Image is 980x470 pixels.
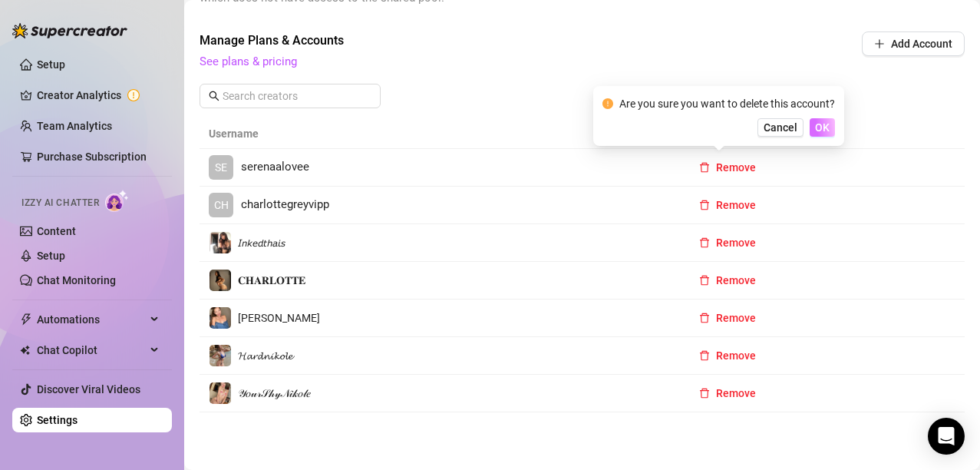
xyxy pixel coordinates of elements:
span: [PERSON_NAME] [238,312,320,324]
th: Username [200,119,678,149]
a: Setup [37,58,65,71]
span: delete [699,162,710,173]
a: Creator Analytics exclamation-circle [37,83,160,108]
span: Username [209,125,656,142]
img: 𝐍𝐢𝐤𝐨𝐥𝐞 [210,307,231,329]
img: AI Chatter [105,190,129,212]
button: Cancel [757,118,803,137]
span: thunderbolt [20,313,32,326]
span: Automations [37,307,146,332]
a: SEserenaalovee [209,155,668,180]
button: OK [810,118,835,137]
span: Remove [716,387,756,399]
button: Remove [687,268,768,293]
a: Discover Viral Videos [37,383,140,396]
span: charlottegreyvipp [241,196,329,214]
span: 𝐂𝐇𝐀𝐑𝐋𝐎𝐓𝐓𝐄 [238,274,305,286]
img: 𝘐𝘯𝘬𝘦𝘥𝘵𝘩𝘢𝘪𝘴 [210,232,231,253]
button: Add Account [862,31,965,56]
span: delete [699,200,710,210]
span: delete [699,237,710,248]
span: SE [215,159,227,176]
span: CH [214,197,229,213]
span: exclamation-circle [602,98,613,109]
span: delete [699,313,710,323]
button: Remove [687,381,768,405]
span: Remove [716,237,756,249]
span: Remove [716,161,756,174]
span: serenaalovee [241,158,309,177]
span: OK [815,121,830,134]
a: Purchase Subscription [37,151,147,163]
img: Chat Copilot [20,345,30,356]
span: Remove [716,274,756,286]
span: plus [874,38,885,49]
a: Content [37,225,76,237]
span: Manage Plans & Accounts [200,31,757,50]
span: 𝒴𝑜𝓊𝓇𝒮𝒽𝓎𝒩𝒾𝓀𝑜𝓁𝑒 [238,387,311,399]
span: Remove [716,199,756,211]
button: Remove [687,306,768,330]
span: search [209,91,219,101]
img: 𝒴𝑜𝓊𝓇𝒮𝒽𝓎𝒩𝒾𝓀𝑜𝓁𝑒 [210,382,231,404]
input: Search creators [223,88,359,104]
span: 𝘐𝘯𝘬𝘦𝘥𝘵𝘩𝘢𝘪𝘴 [238,237,285,249]
span: Chat Copilot [37,338,146,362]
button: Remove [687,343,768,368]
span: Cancel [764,121,797,134]
span: Izzy AI Chatter [21,196,99,210]
span: delete [699,275,710,286]
a: Chat Monitoring [37,274,116,286]
span: delete [699,388,710,399]
span: delete [699,350,710,361]
a: Team Analytics [37,120,112,132]
a: See plans & pricing [200,55,297,68]
a: Setup [37,250,65,262]
button: Remove [687,230,768,255]
button: Remove [687,193,768,217]
img: 𝐂𝐇𝐀𝐑𝐋𝐎𝐓𝐓𝐄 [210,270,231,291]
div: Are you sure you want to delete this account? [619,95,835,112]
span: Add Account [891,38,952,50]
a: Settings [37,414,78,426]
span: 𝓗𝓪𝓻𝓭𝓷𝓲𝓴𝓸𝓵𝓮 [238,349,292,362]
button: Remove [687,155,768,180]
span: Remove [716,312,756,324]
a: CHcharlottegreyvipp [209,193,668,217]
div: Open Intercom Messenger [928,418,965,455]
img: logo-BBDzfeDw.svg [12,23,127,38]
span: Remove [716,349,756,362]
img: 𝓗𝓪𝓻𝓭𝓷𝓲𝓴𝓸𝓵𝓮 [210,345,231,366]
